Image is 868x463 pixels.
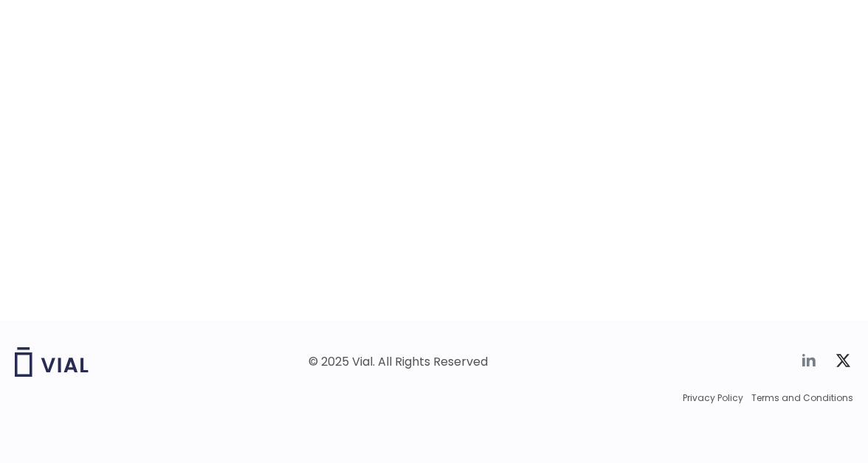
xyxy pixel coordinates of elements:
div: © 2025 Vial. All Rights Reserved [309,354,488,370]
a: Terms and Conditions [751,391,853,405]
a: Privacy Policy [683,391,743,405]
img: Vial logo wih "Vial" spelled out [15,347,89,377]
